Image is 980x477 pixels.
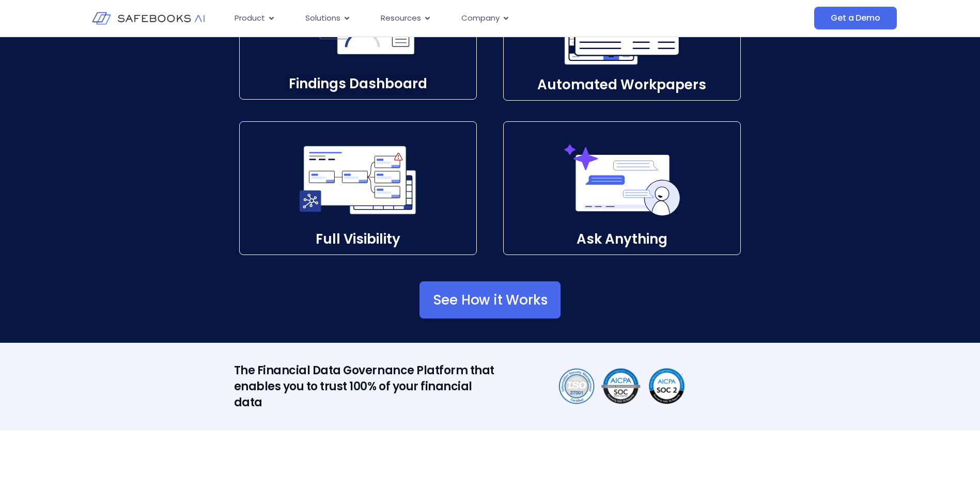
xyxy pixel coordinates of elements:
[381,12,421,24] span: Resources
[504,84,740,86] p: Automated Workpapers​
[305,12,340,24] span: Solutions
[234,362,499,410] h2: The Financial Data Governance Platform that enables you to trust 100% of your financial data​
[240,83,476,85] p: Findings Dashboard​
[235,12,265,24] span: Product
[419,281,561,319] a: See How it Works
[558,368,687,405] img: Financial Data Governance 6
[433,295,548,305] span: See How it Works
[461,12,500,24] span: Company
[831,13,880,23] span: Get a Demo
[814,7,896,29] a: Get a Demo
[226,8,711,28] div: Menu Toggle
[504,239,740,240] p: Ask Anything​
[226,8,711,28] nav: Menu
[245,239,471,240] p: Full Visibility​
